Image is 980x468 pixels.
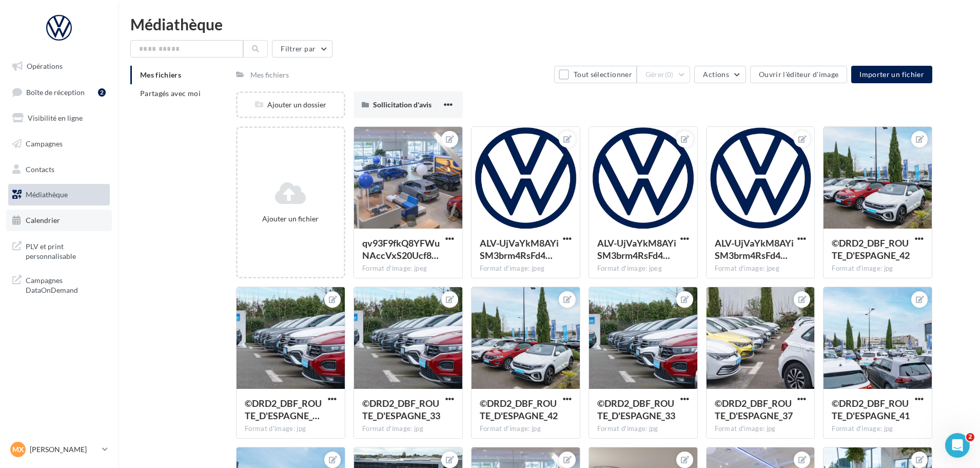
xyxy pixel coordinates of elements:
a: Opérations [6,55,112,77]
p: [PERSON_NAME] [30,444,98,455]
a: Campagnes [6,133,112,155]
div: Format d'image: jpg [832,424,924,434]
span: Campagnes [26,139,63,148]
span: Calendrier [26,216,60,224]
div: Format d'image: jpg [480,424,572,434]
div: 2 [98,88,106,97]
span: Opérations [27,62,63,70]
span: qv93F9fkQ8YFWuNAccVxS20Ucf8LiafQj_EYQpksYh_T4rgmEXAE9_5UuegVlFIEftU5ahV4sA4WOBQwUQ=s0 [362,237,440,261]
span: ©DRD2_DBF_ROUTE_D'ESPAGNE_33 (1) [245,398,322,421]
div: Médiathèque [130,16,968,32]
a: Visibilité en ligne [6,107,112,129]
div: Mes fichiers [250,70,289,80]
a: Médiathèque [6,184,112,205]
button: Actions [694,66,746,83]
a: Calendrier [6,210,112,231]
button: Tout sélectionner [554,66,636,83]
span: Contacts [26,164,54,173]
span: ©DRD2_DBF_ROUTE_D'ESPAGNE_42 [480,398,558,421]
span: Mes fichiers [140,70,181,79]
span: ©DRD2_DBF_ROUTE_D'ESPAGNE_41 [832,398,910,421]
div: Format d'image: jpeg [715,264,807,273]
div: Format d'image: jpg [715,424,807,434]
div: Format d'image: jpeg [362,264,454,273]
button: Importer un fichier [851,66,932,83]
button: Gérer(0) [637,66,691,83]
span: PLV et print personnalisable [26,239,106,261]
div: Ajouter un fichier [242,214,340,224]
span: MX [12,444,24,455]
div: Format d'image: jpg [832,264,924,273]
div: Format d'image: jpg [362,424,454,434]
div: Format d'image: jpeg [597,264,689,273]
span: ©DRD2_DBF_ROUTE_D'ESPAGNE_42 [832,237,910,261]
a: MX [PERSON_NAME] [8,440,110,459]
span: ALV-UjVaYkM8AYiSM3brm4RsFd4Rj0ScYWrJ7peg5E-YsCVaz6-7sadB [597,237,676,261]
span: Partagés avec moi [140,89,201,98]
span: ©DRD2_DBF_ROUTE_D'ESPAGNE_37 [715,398,793,421]
span: Campagnes DataOnDemand [26,273,106,295]
a: Contacts [6,159,112,180]
span: ALV-UjVaYkM8AYiSM3brm4RsFd4Rj0ScYWrJ7peg5E-YsCVaz6-7sadB [480,237,559,261]
div: Format d'image: jpeg [480,264,572,273]
button: Filtrer par [272,40,332,58]
span: Importer un fichier [859,70,924,79]
div: Format d'image: jpg [597,424,689,434]
span: (0) [665,70,674,79]
div: Format d'image: jpg [245,424,337,434]
a: PLV et print personnalisable [6,235,112,266]
span: Visibilité en ligne [28,114,83,122]
span: 2 [966,433,974,441]
span: Actions [703,70,729,79]
span: ©DRD2_DBF_ROUTE_D'ESPAGNE_33 [362,398,440,421]
span: ALV-UjVaYkM8AYiSM3brm4RsFd4Rj0ScYWrJ7peg5E-YsCVaz6-7sadB [715,237,794,261]
span: Médiathèque [26,190,68,199]
button: Ouvrir l'éditeur d'image [750,66,847,83]
iframe: Intercom live chat [945,433,970,458]
span: ©DRD2_DBF_ROUTE_D'ESPAGNE_33 [597,398,675,421]
a: Boîte de réception2 [6,81,112,103]
div: Ajouter un dossier [238,100,344,110]
span: Sollicitation d'avis [373,100,432,109]
a: Campagnes DataOnDemand [6,269,112,299]
span: Boîte de réception [26,87,85,96]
